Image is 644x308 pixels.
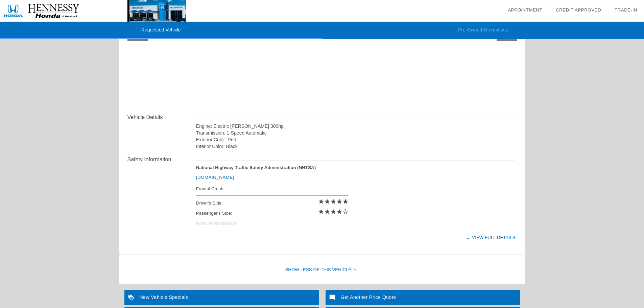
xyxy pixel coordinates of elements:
i: star [342,198,349,205]
div: Driver's Side: [196,198,349,208]
div: Exterior Color: Red [196,136,516,143]
div: Vehicle Details [127,113,196,121]
i: star_border [342,209,349,215]
a: [DOMAIN_NAME] [196,175,234,180]
a: Appointment [508,7,542,13]
a: Get Another Price Quote [326,290,520,305]
div: Engine: Electric [PERSON_NAME] 300hp [196,123,516,129]
div: Passenger's Side: [196,208,349,218]
div: Transmission: 1-Speed Automatic [196,129,516,136]
i: star [318,209,324,215]
div: Interior Color: Black [196,143,516,150]
a: Credit Approved [556,7,601,13]
i: star [336,209,342,215]
div: View full details [196,229,516,246]
div: Safety Information [127,156,196,164]
div: Frontal Crash [196,185,349,193]
i: star [330,209,336,215]
i: star [324,198,330,205]
a: New Vehicle Specials [124,290,319,305]
img: ic_loyalty_white_24dp_2x.png [124,290,140,305]
i: star [336,198,342,205]
strong: National Highway Traffic Safety Administration (NHTSA) [196,165,316,170]
i: star [330,198,336,205]
img: ic_mode_comment_white_24dp_2x.png [326,290,341,305]
i: star [324,209,330,215]
a: Trade-In [615,7,637,13]
div: Show Less of this Vehicle [119,257,525,284]
i: star [318,198,324,205]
